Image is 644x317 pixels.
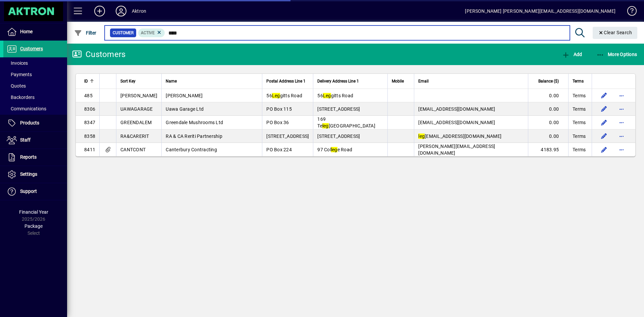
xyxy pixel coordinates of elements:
[20,189,37,194] span: Support
[266,120,289,125] span: PO Box 36
[392,77,404,85] span: Mobile
[616,117,627,128] button: More options
[72,27,98,39] button: Filter
[593,27,638,39] button: Clear
[418,77,524,85] div: Email
[166,106,204,112] span: Uawa Garage Ltd
[120,134,149,139] span: RA&CARERIT
[7,72,32,77] span: Payments
[120,147,146,152] span: CANTCONT
[3,115,67,131] a: Products
[528,143,568,156] td: 4183.95
[166,147,217,152] span: Canterbury Contracting
[166,134,222,139] span: RA & CA Reriti Partnership
[266,106,292,112] span: PO Box 115
[528,89,568,102] td: 0.00
[3,166,67,183] a: Settings
[72,49,125,60] div: Customers
[166,77,258,85] div: Name
[3,103,67,114] a: Communications
[89,5,110,17] button: Add
[20,46,43,51] span: Customers
[616,104,627,114] button: More options
[24,223,43,229] span: Package
[3,132,67,149] a: Staff
[138,29,165,37] mat-chip: Activation Status: Active
[418,144,495,156] span: [PERSON_NAME][EMAIL_ADDRESS][DOMAIN_NAME]
[616,131,627,142] button: More options
[599,104,609,114] button: Edit
[84,134,95,139] span: 8358
[120,120,152,125] span: GREENDALEM
[418,134,425,139] em: leg
[573,146,586,153] span: Terms
[20,154,37,160] span: Reports
[331,147,337,152] em: leg
[7,83,26,89] span: Quotes
[84,77,95,85] div: ID
[7,95,35,100] span: Backorders
[20,29,33,34] span: Home
[599,117,609,128] button: Edit
[322,123,329,128] em: leg
[616,90,627,101] button: More options
[418,134,501,139] span: [EMAIL_ADDRESS][DOMAIN_NAME]
[599,144,609,155] button: Edit
[266,93,302,98] span: 56 gitts Road
[266,147,292,152] span: PO Box 224
[562,52,582,57] span: Add
[166,93,203,98] span: [PERSON_NAME]
[132,6,146,16] div: Aktron
[166,77,177,85] span: Name
[317,116,375,128] span: 169 Te [GEOGRAPHIC_DATA]
[596,52,637,57] span: More Options
[573,77,584,85] span: Terms
[616,144,627,155] button: More options
[120,93,157,98] span: [PERSON_NAME]
[392,77,410,85] div: Mobile
[622,1,636,23] a: Knowledge Base
[20,120,39,125] span: Products
[532,77,565,85] div: Balance ($)
[528,116,568,129] td: 0.00
[418,106,495,112] span: [EMAIL_ADDRESS][DOMAIN_NAME]
[84,93,93,98] span: 485
[3,149,67,166] a: Reports
[317,134,360,139] span: [STREET_ADDRESS]
[560,48,584,60] button: Add
[3,69,67,80] a: Payments
[19,209,48,215] span: Financial Year
[3,23,67,40] a: Home
[595,48,639,60] button: More Options
[84,77,88,85] span: ID
[120,106,153,112] span: UAWAGARAGE
[598,30,632,35] span: Clear Search
[317,93,353,98] span: 56 gitts Road
[7,60,28,66] span: Invoices
[418,120,495,125] span: [EMAIL_ADDRESS][DOMAIN_NAME]
[266,134,309,139] span: [STREET_ADDRESS]
[272,93,280,98] em: Leg
[317,77,359,85] span: Delivery Address Line 1
[528,102,568,116] td: 0.00
[74,30,97,36] span: Filter
[84,120,95,125] span: 8347
[120,77,136,85] span: Sort Key
[528,129,568,143] td: 0.00
[317,106,360,112] span: [STREET_ADDRESS]
[110,5,132,17] button: Profile
[3,92,67,103] a: Backorders
[538,77,559,85] span: Balance ($)
[3,57,67,69] a: Invoices
[7,106,46,111] span: Communications
[20,137,31,143] span: Staff
[113,30,133,36] span: Customer
[166,120,223,125] span: Greendale Mushrooms Ltd
[266,77,306,85] span: Postal Address Line 1
[599,131,609,142] button: Edit
[84,106,95,112] span: 8306
[418,77,429,85] span: Email
[317,147,352,152] span: 97 Col e Road
[599,90,609,101] button: Edit
[573,119,586,126] span: Terms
